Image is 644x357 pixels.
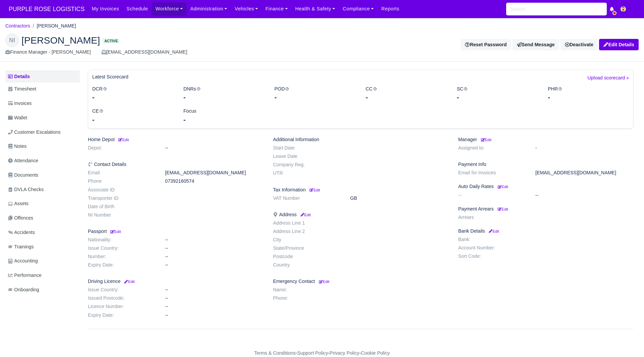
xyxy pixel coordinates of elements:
a: Schedule [123,2,152,15]
dt: Address Line 2 [268,229,345,234]
a: Finance [262,2,291,15]
dd: -- [530,192,638,198]
span: Documents [8,171,38,179]
small: Edit [498,207,508,211]
a: Wallet [5,111,80,124]
small: Edit [498,185,508,189]
h6: Additional Information [273,137,448,142]
dt: Email [83,170,160,176]
span: Customer Escalations [8,128,61,136]
dd: -- [160,304,268,309]
dt: -- [453,192,530,198]
dt: Transporter ID [83,195,160,201]
div: - [548,93,629,102]
a: Workforce [152,2,187,15]
a: Attendance [5,154,80,167]
a: Edit [480,137,491,142]
small: Edit [299,213,311,217]
a: Assets [5,197,80,210]
small: Edit [319,280,329,284]
a: Upload scorecard » [588,74,629,85]
dd: 07392160574 [160,178,268,184]
small: Edit [123,280,135,284]
a: Edit [496,184,508,189]
div: - [183,93,265,102]
a: Edit [496,206,508,212]
h6: Latest Scorecard [92,74,128,80]
a: Vehicles [231,2,262,15]
small: Edit [117,138,129,142]
a: Send Message [513,39,559,50]
dt: Date of Birth [83,204,160,210]
span: Assets [8,200,29,207]
span: Performance [8,272,42,279]
h6: Emergency Contact [273,279,448,284]
dd: - [530,145,638,151]
h6: Auto Daily Rates [458,184,633,189]
div: - [183,115,265,124]
dd: -- [160,312,268,318]
a: Reports [378,2,403,15]
dt: UTR [268,170,345,176]
span: PURPLE ROSE LOGISTICS [5,2,88,16]
div: NI [5,34,19,47]
dd: GB [345,195,453,201]
div: - [92,115,173,124]
a: My Invoices [88,2,123,15]
dd: -- [160,145,268,151]
dt: Phone [83,178,160,184]
h6: Payment Info [458,162,633,167]
dt: Nationality: [83,237,160,243]
a: Edit [109,229,121,234]
a: Deactivate [560,39,598,50]
dd: -- [160,254,268,259]
div: SC [452,85,543,102]
dt: Issued Postcode: [83,295,160,301]
dt: Email for Invoices [453,170,530,176]
dt: Assigned to: [453,145,530,151]
span: Accounting [8,257,38,265]
h6: Bank Details [458,228,633,234]
a: Onboarding [5,283,80,296]
div: Niko [0,28,644,62]
a: Accidents [5,226,80,239]
input: Search... [506,3,607,15]
div: DNRs [178,85,270,102]
a: Accounting [5,254,80,267]
dt: Account Number: [453,245,530,251]
dd: -- [160,295,268,301]
div: [EMAIL_ADDRESS][DOMAIN_NAME] [102,48,187,56]
a: Customer Escalations [5,126,80,139]
a: Privacy Policy [330,350,360,356]
dt: Start Date [268,145,345,151]
div: Focus [178,107,270,124]
h6: Passport [88,229,263,234]
h6: Driving Licence [88,279,263,284]
div: - [274,93,356,102]
a: Cookie Policy [361,350,390,356]
dt: NI Number [83,212,160,218]
a: Trainings [5,240,80,253]
li: [PERSON_NAME] [30,22,76,30]
div: - - - [131,349,513,357]
dt: Expiry Date: [83,312,160,318]
a: Timesheet [5,82,80,96]
dd: -- [160,245,268,251]
dt: Associate ID [83,187,160,193]
dt: Country [268,262,345,268]
span: Wallet [8,114,27,122]
dd: -- [160,237,268,243]
span: Active [103,39,119,44]
small: Edit [488,229,499,233]
a: Documents [5,169,80,182]
small: Edit [109,230,121,234]
dt: City [268,237,345,243]
dt: Depot: [83,145,160,151]
a: Support Policy [297,350,328,356]
div: PHR [543,85,634,102]
span: Accidents [8,229,35,236]
dt: Phone: [268,295,345,301]
h6: Address [273,212,448,218]
dd: [EMAIL_ADDRESS][DOMAIN_NAME] [160,170,268,176]
dt: Postcode [268,254,345,259]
